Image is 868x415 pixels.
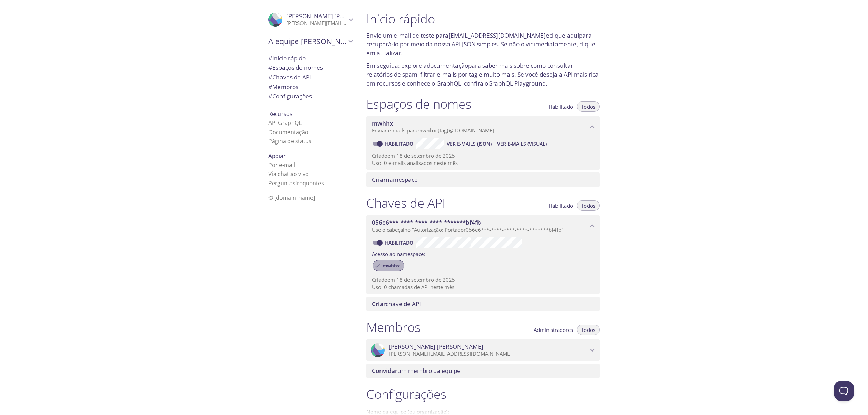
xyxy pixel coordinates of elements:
div: Chaves de API [263,72,358,82]
font: frequentes [295,179,324,187]
font: Envie um e-mail de teste para [366,31,448,39]
a: Documentação [268,128,308,136]
font: Todos [581,326,595,333]
a: API GraphQL [268,119,302,127]
div: Convidar um membro da equipe [366,364,600,378]
button: Ver e-mails (visual) [494,138,550,149]
font: © [DOMAIN_NAME] [268,194,315,201]
button: Todos [577,101,600,112]
font: Perguntas [268,179,295,187]
font: Uso: 0 chamadas de API neste mês [372,284,454,290]
font: [PERSON_NAME] [334,12,381,20]
button: Habilitado [544,200,577,211]
font: para recuperá-lo por meio da nossa API JSON simples. Se não o vir imediatamente, clique em atuali... [366,31,595,57]
font: Por e-mail [268,161,295,169]
font: Chaves de API [272,73,311,81]
font: @[DOMAIN_NAME] [449,127,494,134]
div: Membros [263,82,358,92]
div: Configurações da equipe [263,91,358,101]
font: Use o cabeçalho "Autorização: Portador [372,226,466,233]
font: mwhhx [372,119,393,127]
font: . [546,79,548,87]
button: Administradores [530,325,577,335]
font: Em seguida: explore a [366,61,427,69]
div: mwhhx [373,260,404,271]
font: Via chat ao vivo [268,170,309,178]
font: " [561,226,563,233]
div: Espaços de nomes [263,63,358,72]
div: Criar namespace [366,172,600,187]
font: # [268,92,272,100]
div: espaço para nome mwhhx [366,116,600,138]
font: Habilitado [385,140,413,147]
font: A equipe [PERSON_NAME] [268,36,358,46]
button: Habilitado [544,101,577,112]
font: Habilitado [549,202,573,209]
font: em 18 de setembro de 2025 [387,276,455,283]
font: . [436,127,437,134]
font: chave de API [386,300,421,308]
font: Convidar [372,367,397,375]
div: Samuel Monteiro [263,8,358,31]
font: Apoiar [268,152,286,160]
font: Administradores [534,326,573,333]
font: Criado [372,276,387,283]
a: Página de status [268,137,312,145]
font: Criar [372,300,386,308]
div: Criar chave de API [366,297,600,311]
font: Espaços de nomes [272,63,323,71]
div: A equipe de Samuel [263,32,358,50]
font: Início rápido [366,10,435,27]
a: clique aqui [549,31,579,39]
font: mwhhx [383,262,400,269]
font: [PERSON_NAME][EMAIL_ADDRESS][DOMAIN_NAME] [389,350,512,357]
font: Membros [272,83,298,91]
font: Acesso ao namespace: [372,250,425,257]
font: [PERSON_NAME][EMAIL_ADDRESS][DOMAIN_NAME] [286,20,409,27]
font: Ver e-mails (JSON) [447,140,492,147]
font: Habilitado [385,239,413,246]
a: GraphQL Playground [488,79,546,87]
a: documentação [427,61,468,69]
font: {tag} [437,127,449,134]
font: # [268,54,272,62]
button: Todos [577,325,600,335]
a: [EMAIL_ADDRESS][DOMAIN_NAME] [448,31,546,39]
font: Chaves de API [366,194,445,211]
font: Ver e-mails (visual) [497,140,547,147]
div: Início rápido [263,53,358,63]
div: Samuel Monteiro [366,339,600,361]
iframe: Help Scout Beacon - Aberto [834,381,854,401]
font: para saber mais sobre como consultar relatórios de spam, filtrar e-mails por tag e muito mais. Se... [366,61,599,87]
font: Configurações [366,385,446,403]
font: Membros [366,318,421,336]
font: [PERSON_NAME] [437,343,483,350]
button: Ver e-mails (JSON) [444,138,494,149]
font: Todos [581,103,595,110]
font: [PERSON_NAME] [389,343,435,350]
font: Recursos [268,110,293,118]
font: um membro da equipe [397,367,461,375]
font: [PERSON_NAME] [286,12,333,20]
font: Uso: 0 e-mails analisados ​​neste mês [372,159,458,166]
font: Enviar e-mails para [372,127,417,134]
font: e [546,31,549,39]
font: # [268,83,272,91]
font: Início rápido [272,54,306,62]
font: Espaços de nomes [366,95,471,112]
font: Habilitado [549,103,573,110]
font: Todos [581,202,595,209]
font: Configurações [272,92,312,100]
font: # [268,63,272,71]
